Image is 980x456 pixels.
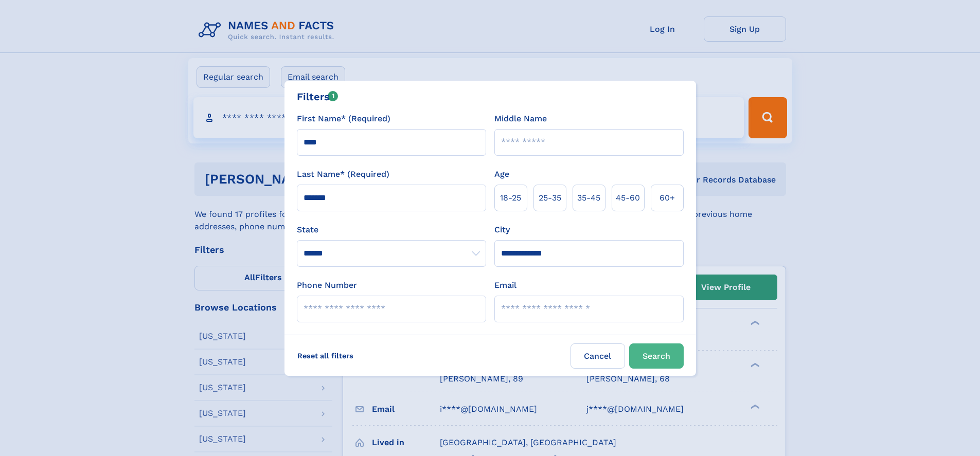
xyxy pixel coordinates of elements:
[494,224,510,236] label: City
[577,192,600,204] span: 35‑45
[629,343,684,369] button: Search
[660,192,675,204] span: 60+
[297,89,338,104] div: Filters
[494,168,509,180] label: Age
[297,113,390,125] label: First Name* (Required)
[494,113,547,125] label: Middle Name
[291,343,360,368] label: Reset all filters
[297,224,486,236] label: State
[494,279,516,291] label: Email
[616,192,640,204] span: 45‑60
[539,192,561,204] span: 25‑35
[297,279,357,291] label: Phone Number
[297,168,389,180] label: Last Name* (Required)
[500,192,521,204] span: 18‑25
[571,343,625,369] label: Cancel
